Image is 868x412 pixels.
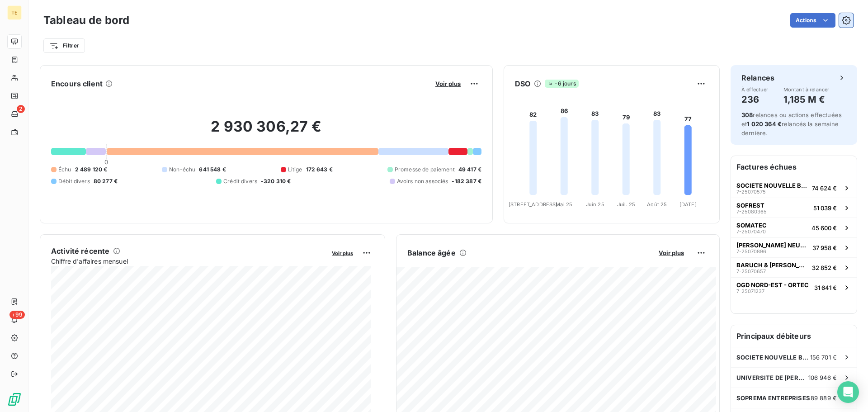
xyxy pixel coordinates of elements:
[736,209,767,214] span: 7-25080365
[736,249,766,254] span: 7-25070896
[43,38,85,53] button: Filtrer
[731,178,857,198] button: SOCIETE NOUVELLE BEHEM SNB7-2507057574 624 €
[458,166,481,174] span: 49 417 €
[452,177,481,185] span: -182 387 €
[659,249,684,256] span: Voir plus
[731,237,857,257] button: [PERSON_NAME] NEUVES-MAISONS7-2507089637 958 €
[736,289,764,294] span: 7-25071237
[329,249,356,257] button: Voir plus
[223,177,257,185] span: Crédit divers
[812,244,837,251] span: 37 958 €
[783,87,830,92] span: Montant à relancer
[741,111,842,137] span: relances ou actions effectuées et relancés la semaine dernière.
[51,256,325,266] span: Chiffre d'affaires mensuel
[731,156,857,178] h6: Factures échues
[736,182,808,189] span: SOCIETE NOUVELLE BEHEM SNB
[736,229,766,234] span: 7-25070470
[736,189,766,194] span: 7-25070575
[731,257,857,277] button: BARUCH & [PERSON_NAME]7-2507065732 852 €
[7,392,22,407] img: Logo LeanPay
[679,201,697,208] tspan: [DATE]
[9,311,25,319] span: +99
[407,247,456,258] h6: Balance âgée
[741,87,769,92] span: À effectuer
[261,177,291,185] span: -320 310 €
[811,224,837,232] span: 45 600 €
[808,374,837,381] span: 106 946 €
[169,166,195,174] span: Non-échu
[306,166,333,174] span: 172 643 €
[435,80,461,87] span: Voir plus
[51,118,481,145] h2: 2 930 306,27 €
[783,92,830,107] h4: 1,185 M €
[810,354,837,361] span: 156 701 €
[741,92,769,107] h4: 236
[647,201,667,208] tspan: Août 25
[813,204,837,212] span: 51 039 €
[395,166,455,174] span: Promesse de paiement
[58,177,90,185] span: Débit divers
[545,80,578,88] span: -6 jours
[17,105,25,113] span: 2
[736,242,809,249] span: [PERSON_NAME] NEUVES-MAISONS
[43,12,129,28] h3: Tableau de bord
[617,201,635,208] tspan: Juil. 25
[515,78,530,89] h6: DSO
[736,354,810,361] span: SOCIETE NOUVELLE BEHEM SNB
[51,78,103,89] h6: Encours client
[75,166,108,174] span: 2 489 120 €
[586,201,604,208] tspan: Juin 25
[736,222,767,229] span: SOMATEC
[199,166,226,174] span: 641 548 €
[741,111,753,118] span: 308
[814,284,837,291] span: 31 641 €
[812,264,837,271] span: 32 852 €
[736,281,809,289] span: OGD NORD-EST - ORTEC
[736,269,766,274] span: 7-25070657
[736,374,808,381] span: UNIVERSITE DE [PERSON_NAME]
[7,5,22,20] div: TE
[741,72,774,83] h6: Relances
[731,325,857,347] h6: Principaux débiteurs
[509,201,557,208] tspan: [STREET_ADDRESS]
[51,246,109,256] h6: Activité récente
[736,394,810,402] span: SOPREMA ENTREPRISES
[397,177,448,185] span: Avoirs non associés
[433,80,463,88] button: Voir plus
[812,185,837,192] span: 74 624 €
[731,277,857,297] button: OGD NORD-EST - ORTEC7-2507123731 641 €
[288,166,302,174] span: Litige
[58,166,71,174] span: Échu
[790,13,835,28] button: Actions
[104,158,108,166] span: 0
[731,198,857,218] button: SOFREST7-2508036551 039 €
[811,394,837,402] span: 89 889 €
[736,202,764,209] span: SOFREST
[332,250,353,256] span: Voir plus
[736,261,808,269] span: BARUCH & [PERSON_NAME]
[837,381,859,403] div: Open Intercom Messenger
[731,218,857,237] button: SOMATEC7-2507047045 600 €
[747,120,782,128] span: 1 020 364 €
[656,249,687,257] button: Voir plus
[556,201,572,208] tspan: Mai 25
[94,177,118,185] span: 80 277 €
